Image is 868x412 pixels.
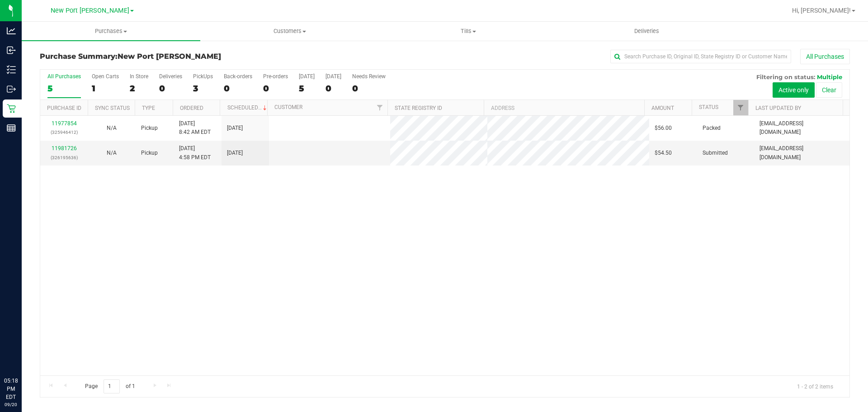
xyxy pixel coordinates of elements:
[557,22,736,41] a: Deliveries
[224,83,252,94] div: 0
[759,119,844,137] span: [EMAIL_ADDRESS][DOMAIN_NAME]
[263,73,288,80] div: Pre-orders
[227,104,269,111] a: Scheduled
[703,149,728,157] span: Submitted
[395,105,442,111] a: State Registry ID
[95,105,130,111] a: Sync Status
[130,73,148,80] div: In Store
[52,145,77,152] a: 11981726
[92,73,119,80] div: Open Carts
[4,401,18,408] p: 09/20
[7,26,16,35] inline-svg: Analytics
[379,22,557,41] a: Tills
[51,7,129,14] span: New Port [PERSON_NAME]
[792,7,851,14] span: Hi, [PERSON_NAME]!
[800,49,850,64] button: All Purchases
[22,27,200,35] span: Purchases
[46,153,82,162] p: (326195636)
[142,105,155,111] a: Type
[179,119,211,137] span: [DATE] 8:42 AM EDT
[107,125,117,131] span: Not Applicable
[7,65,16,74] inline-svg: Inventory
[7,104,16,113] inline-svg: Retail
[773,82,815,98] button: Active only
[77,379,142,393] span: Page of 1
[107,149,117,157] button: N/A
[227,149,243,157] span: [DATE]
[200,22,379,41] a: Customers
[703,124,721,133] span: Packed
[180,105,203,111] a: Ordered
[379,27,557,35] span: Tills
[622,27,671,35] span: Deliveries
[159,83,182,94] div: 0
[227,124,243,133] span: [DATE]
[201,27,378,35] span: Customers
[7,123,16,133] inline-svg: Reports
[7,85,16,94] inline-svg: Outbound
[352,73,386,80] div: Needs Review
[759,144,844,161] span: [EMAIL_ADDRESS][DOMAIN_NAME]
[299,83,315,94] div: 5
[159,73,182,80] div: Deliveries
[816,82,842,98] button: Clear
[7,46,16,55] inline-svg: Inbound
[47,105,81,111] a: Purchase ID
[141,149,158,157] span: Pickup
[47,83,81,94] div: 5
[52,120,77,127] a: 11977854
[756,73,815,81] span: Filtering on status:
[655,149,672,157] span: $54.50
[4,377,18,401] p: 05:18 PM EDT
[484,100,644,116] th: Address
[40,52,310,61] h3: Purchase Summary:
[104,379,120,393] input: 1
[352,83,386,94] div: 0
[130,83,148,94] div: 2
[179,144,211,161] span: [DATE] 4:58 PM EDT
[817,73,842,81] span: Multiple
[790,379,840,393] span: 1 - 2 of 2 items
[92,83,119,94] div: 1
[193,83,213,94] div: 3
[224,73,252,80] div: Back-orders
[373,100,387,115] a: Filter
[651,105,674,111] a: Amount
[299,73,315,80] div: [DATE]
[47,73,81,80] div: All Purchases
[274,104,302,110] a: Customer
[325,83,341,94] div: 0
[118,52,221,61] span: New Port [PERSON_NAME]
[733,100,748,115] a: Filter
[655,124,672,133] span: $56.00
[9,340,36,367] iframe: Resource center
[107,150,117,156] span: Not Applicable
[699,104,718,110] a: Status
[263,83,288,94] div: 0
[141,124,158,133] span: Pickup
[610,50,791,63] input: Search Purchase ID, Original ID, State Registry ID or Customer Name...
[22,22,200,41] a: Purchases
[325,73,341,80] div: [DATE]
[755,105,801,111] a: Last Updated By
[107,124,117,133] button: N/A
[46,128,82,137] p: (325946412)
[193,73,213,80] div: PickUps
